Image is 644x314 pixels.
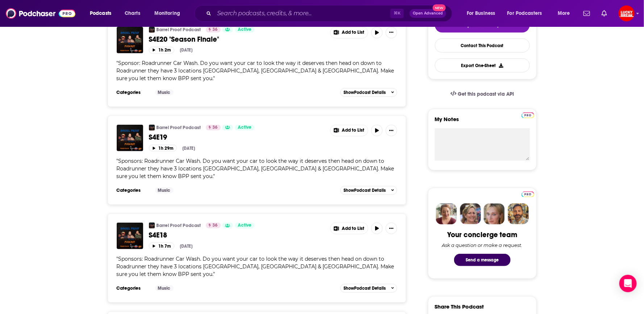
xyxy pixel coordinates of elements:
span: Charts [125,8,140,18]
img: User Profile [619,5,635,21]
a: Pro website [522,190,534,197]
span: Open Advanced [413,12,443,15]
a: Barrel Proof Podcast [157,125,201,131]
span: Logged in as annagregory [619,5,635,21]
h3: Share This Podcast [435,303,484,310]
a: Barrel Proof Podcast [157,223,201,228]
span: 36 [213,124,218,131]
span: Add to List [342,128,365,133]
button: ShowPodcast Details [340,186,398,195]
span: Active [238,124,252,131]
img: Jon Profile [508,203,529,224]
button: open menu [149,8,190,19]
h3: Categories [117,285,149,291]
span: S4E20 "Season Finale" [149,35,219,44]
button: Open AdvancedNew [410,9,446,18]
img: Podchaser Pro [522,191,534,197]
input: Search podcasts, credits, & more... [214,8,390,19]
button: Show More Button [386,223,397,234]
div: Your concierge team [447,230,517,239]
span: Get this podcast via API [458,91,514,97]
div: Open Intercom Messenger [619,275,637,292]
button: Show More Button [386,125,397,136]
a: 36 [206,27,221,33]
div: Search podcasts, credits, & more... [201,5,459,22]
a: Active [235,125,254,131]
span: " " [117,158,394,179]
button: 1h 7m [149,243,174,249]
a: Pro website [522,111,534,118]
a: Charts [120,8,145,19]
img: Podchaser Pro [522,112,534,118]
span: Sponsors: Roadrunner Car Wash. Do you want your car to look the way it deserves then head on down... [117,158,394,179]
span: New [433,4,446,11]
span: Sponsors: Roadrunner Car Wash. Do you want your car to look the way it deserves then head on down... [117,256,394,277]
button: Show More Button [331,125,368,136]
span: 36 [213,26,218,33]
img: Barrel Proof Podcast [149,27,155,33]
img: Barrel Proof Podcast [149,125,155,131]
label: My Notes [435,116,530,128]
span: " " [117,60,394,82]
span: Show Podcast Details [344,90,386,95]
span: Monitoring [154,8,180,18]
button: open menu [553,8,579,19]
button: ShowPodcast Details [340,88,398,97]
a: Contact This Podcast [435,38,530,53]
a: Show notifications dropdown [581,7,593,20]
button: open menu [503,8,553,19]
span: For Business [467,8,495,18]
button: ShowPodcast Details [340,284,398,293]
span: Show Podcast Details [344,188,386,193]
span: ⌘ K [390,9,404,18]
span: Add to List [342,226,365,231]
span: 36 [213,222,218,229]
a: Show notifications dropdown [599,7,610,20]
div: Ask a question or make a request. [442,242,523,248]
button: Send a message [454,254,511,266]
img: Podchaser - Follow, Share and Rate Podcasts [6,7,75,20]
span: Sponsor: Roadrunner Car Wash. Do you want your car to look the way it deserves then head on down ... [117,60,394,82]
button: open menu [85,8,121,19]
span: " " [117,256,394,277]
img: Barrel Proof Podcast [149,223,155,228]
button: Export One-Sheet [435,58,530,73]
span: Add to List [342,30,365,35]
span: S4E19 [149,133,167,142]
button: 1h 29m [149,145,177,152]
div: [DATE] [183,146,195,151]
span: S4E18 [149,231,167,240]
img: Jules Profile [484,203,505,224]
span: Show Podcast Details [344,286,386,291]
a: 36 [206,223,221,228]
h3: Categories [117,187,149,193]
img: S4E19 [117,125,143,151]
a: S4E19 [149,133,325,142]
a: 36 [206,125,221,131]
a: S4E20 "Season Finale" [149,35,325,44]
a: Active [235,27,254,33]
div: [DATE] [180,47,193,53]
button: Show More Button [386,27,397,38]
button: open menu [462,8,504,19]
span: Active [238,26,252,33]
button: Show More Button [331,223,368,234]
button: Show profile menu [619,5,635,21]
img: S4E20 "Season Finale" [117,27,143,53]
a: Get this podcast via API [445,85,520,103]
button: 1h 2m [149,47,174,54]
img: S4E18 [117,223,143,249]
h3: Categories [117,90,149,95]
a: Music [155,285,174,291]
a: Music [155,187,174,193]
img: Sydney Profile [436,203,457,224]
span: Podcasts [90,8,111,18]
span: Active [238,222,252,229]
